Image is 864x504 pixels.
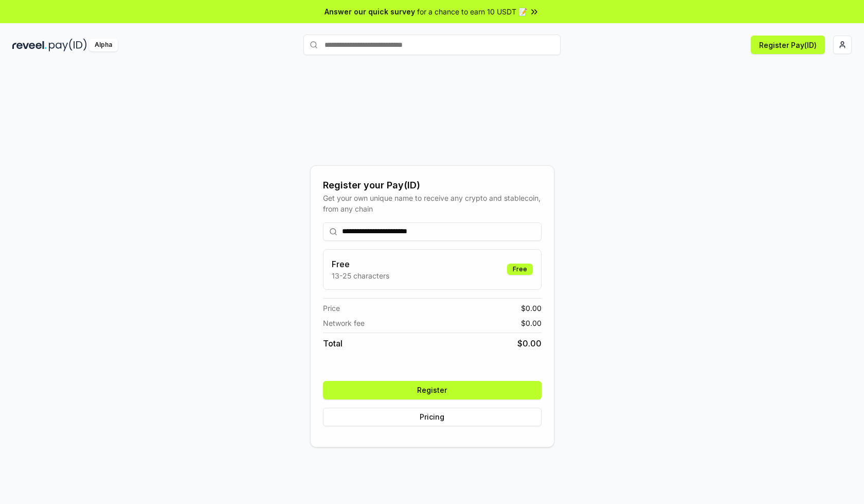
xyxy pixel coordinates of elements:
span: $ 0.00 [521,303,542,314]
span: $ 0.00 [521,318,542,328]
span: Network fee [323,318,365,328]
button: Register [323,381,542,399]
div: Free [507,264,533,275]
p: 13-25 characters [332,270,389,281]
div: Get your own unique name to receive any crypto and stablecoin, from any chain [323,193,542,214]
div: Alpha [89,39,118,51]
img: reveel_dark [12,39,47,51]
img: pay_id [49,39,87,51]
div: Register your Pay(ID) [323,178,542,193]
h3: Free [332,258,389,270]
span: for a chance to earn 10 USDT 📝 [417,6,527,17]
button: Pricing [323,408,542,426]
span: Total [323,337,343,350]
span: Price [323,303,340,314]
span: Answer our quick survey [325,6,415,17]
button: Register Pay(ID) [751,36,825,54]
span: $ 0.00 [517,337,542,350]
